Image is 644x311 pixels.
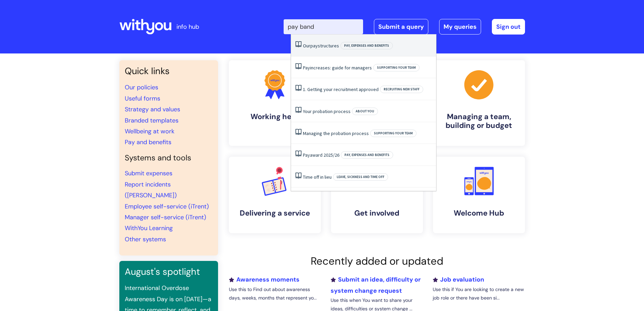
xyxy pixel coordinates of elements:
a: Get involved [331,157,423,233]
span: Recruiting new staff [380,86,423,93]
a: Managing a team, building or budget [433,60,525,146]
h4: Managing a team, building or budget [438,112,520,130]
a: Delivering a service [229,157,321,233]
a: Managing the probation process [303,130,369,136]
input: Search [284,19,363,34]
a: Sign out [492,19,525,35]
span: About you [352,108,378,115]
h3: August's spotlight [125,266,213,277]
span: Pay [303,65,310,71]
a: Ourpaystructures [303,43,339,49]
a: Working here [229,60,321,146]
a: Wellbeing at work [125,127,174,135]
p: Use this if You are looking to create a new job role or there have been si... [433,285,525,302]
a: Pay and benefits [125,138,171,146]
a: Welcome Hub [433,157,525,233]
h4: Systems and tools [125,153,213,163]
p: info hub [176,21,199,32]
a: Strategy and values [125,105,180,113]
p: Use this to Find out about awareness days, weeks, months that represent yo... [229,285,321,302]
a: Job evaluation [433,275,484,284]
a: Payaward 2025/26 [303,152,339,158]
h4: Get involved [336,209,418,218]
a: 1. Getting your recruitment approved [303,86,379,92]
span: Leave, sickness and time off [333,173,388,181]
a: WithYou Learning [125,224,173,232]
h3: Quick links [125,66,213,76]
a: Submit an idea, difficulty or system change request [331,275,421,294]
a: Our policies [125,83,158,91]
a: Report incidents ([PERSON_NAME]) [125,180,177,199]
div: | - [284,19,525,35]
a: Submit a query [374,19,428,35]
a: Branded templates [125,116,178,125]
a: Useful forms [125,94,160,103]
a: Manager self-service (iTrent) [125,213,206,221]
a: Awareness moments [229,275,300,284]
span: pay [310,43,318,49]
span: Pay, expenses and benefits [340,42,393,49]
span: Pay, expenses and benefits [341,151,393,159]
span: Supporting your team [370,130,416,137]
a: Employee self-service (iTrent) [125,202,209,210]
h4: Welcome Hub [438,209,520,218]
a: Other systems [125,235,166,243]
a: Time off in lieu [303,174,332,180]
h4: Delivering a service [234,209,315,218]
a: Your probation process [303,108,351,114]
a: Submit expenses [125,169,172,177]
h2: Recently added or updated [229,255,525,267]
span: Pay [303,152,310,158]
a: My queries [439,19,481,35]
span: Supporting your team [373,64,420,71]
h4: Working here [234,112,315,121]
a: Payincreases: guide for managers [303,65,372,71]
